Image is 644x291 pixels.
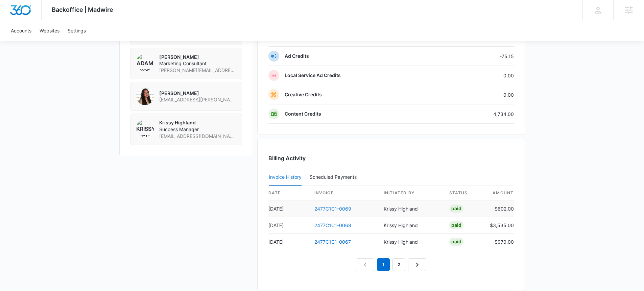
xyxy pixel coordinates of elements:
td: $3,535.00 [484,217,514,234]
img: Audriana Talamantes [136,88,154,105]
td: [DATE] [268,234,309,250]
p: [PERSON_NAME] [159,54,236,60]
p: Content Credits [285,111,321,117]
span: Success Manager [159,126,236,133]
a: 2477C1C1-0067 [314,239,351,245]
span: Marketing Consultant [159,60,236,67]
img: Adam Skoranski [136,54,154,71]
p: [PERSON_NAME] [159,90,236,97]
a: Accounts [7,20,35,41]
span: [EMAIL_ADDRESS][DOMAIN_NAME] [159,133,236,140]
a: 2477C1C1-0068 [314,222,351,228]
td: $602.00 [484,200,514,217]
a: 2477C1C1-0069 [314,206,351,212]
td: -75.15 [442,47,514,66]
span: [EMAIL_ADDRESS][PERSON_NAME][DOMAIN_NAME] [159,96,236,103]
div: Paid [449,238,463,246]
h3: Billing Activity [268,154,514,162]
p: Creative Credits [285,91,322,98]
td: [DATE] [268,200,309,217]
span: Backoffice | Madwire [52,6,113,13]
td: 0.00 [442,66,514,85]
th: date [268,186,309,200]
th: amount [484,186,514,200]
span: [PERSON_NAME][EMAIL_ADDRESS][PERSON_NAME][DOMAIN_NAME] [159,67,236,74]
a: Settings [64,20,90,41]
div: Scheduled Payments [310,175,359,179]
a: Websites [35,20,64,41]
td: $970.00 [484,234,514,250]
p: Ad Credits [285,53,309,59]
td: Krissy Highland [378,217,444,234]
td: Krissy Highland [378,200,444,217]
em: 1 [377,258,390,271]
td: 4,734.00 [442,104,514,124]
a: Page 2 [392,258,405,271]
th: status [444,186,484,200]
button: Invoice History [269,169,302,186]
th: invoice [309,186,378,200]
p: Krissy Highland [159,119,236,126]
th: Initiated By [378,186,444,200]
div: Paid [449,221,463,229]
td: [DATE] [268,217,309,234]
td: Krissy Highland [378,234,444,250]
img: Krissy Highland [136,119,154,137]
nav: Pagination [356,258,426,271]
p: Local Service Ad Credits [285,72,341,79]
a: Next Page [408,258,426,271]
div: Paid [449,204,463,213]
td: 0.00 [442,85,514,104]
